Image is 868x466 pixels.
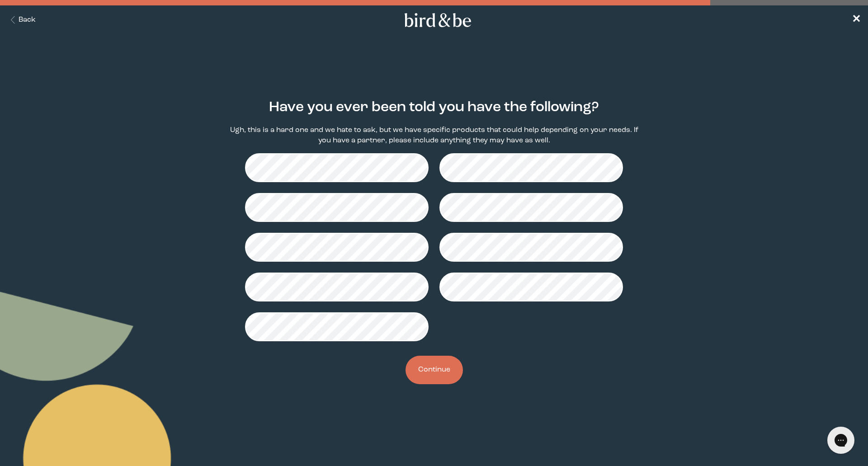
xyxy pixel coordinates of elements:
h2: Have you ever been told you have the following? [269,97,599,118]
p: Ugh, this is a hard one and we hate to ask, but we have specific products that could help dependi... [224,125,644,146]
a: ✕ [852,12,861,28]
span: ✕ [852,14,861,25]
button: Continue [406,356,463,384]
iframe: Gorgias live chat messenger [823,424,859,457]
button: Back Button [7,15,36,25]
